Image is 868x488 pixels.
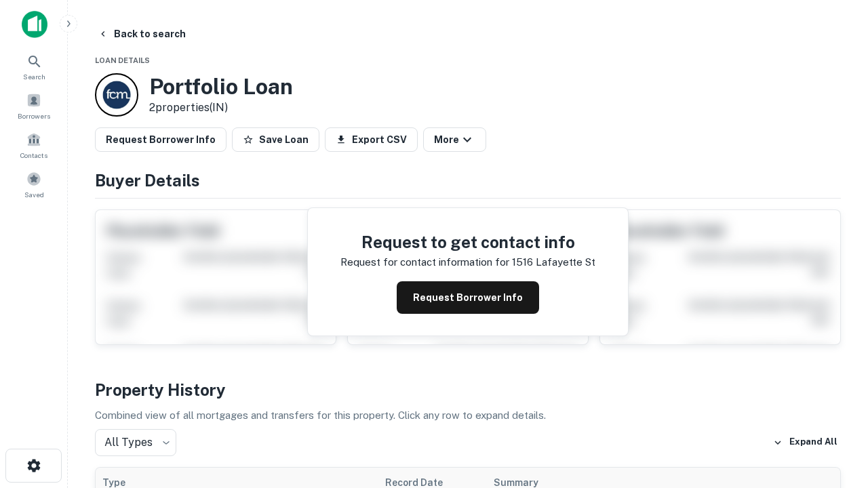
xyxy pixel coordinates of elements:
h4: Property History [95,378,841,402]
a: Contacts [4,127,64,163]
span: Contacts [20,150,47,161]
span: Saved [24,189,44,200]
a: Search [4,48,64,85]
button: Save Loan [232,127,319,152]
span: Search [23,71,45,82]
button: Export CSV [325,127,418,152]
h3: Portfolio Loan [149,74,293,100]
span: Loan Details [95,56,150,64]
div: All Types [95,429,176,456]
p: 2 properties (IN) [149,100,293,116]
button: More [423,127,486,152]
button: Back to search [92,22,191,46]
h4: Buyer Details [95,168,841,192]
iframe: Chat Widget [800,336,868,401]
button: Request Borrower Info [95,127,226,152]
button: Expand All [770,432,841,453]
p: Request for contact information for [340,254,509,270]
a: Borrowers [4,87,64,124]
button: Request Borrower Info [397,281,539,314]
span: Borrowers [18,110,50,121]
img: capitalize-icon.png [22,11,47,38]
p: 1516 lafayette st [512,254,595,270]
a: Saved [4,166,64,203]
h4: Request to get contact info [340,230,595,254]
p: Combined view of all mortgages and transfers for this property. Click any row to expand details. [95,407,841,424]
